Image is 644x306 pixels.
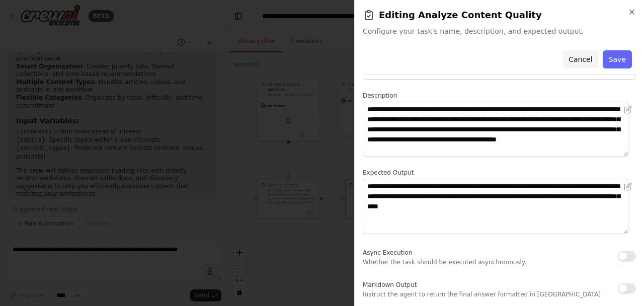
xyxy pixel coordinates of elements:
p: Instruct the agent to return the final answer formatted in [GEOGRAPHIC_DATA] [363,290,601,298]
span: Async Execution [363,249,412,256]
span: Markdown Output [363,281,417,288]
span: Configure your task's name, description, and expected output. [363,26,636,36]
label: Expected Output [363,169,636,177]
button: Open in editor [622,181,634,193]
button: Save [603,50,632,68]
button: Cancel [562,50,598,68]
label: Description [363,92,636,100]
p: Whether the task should be executed asynchronously. [363,258,526,266]
button: Open in editor [622,104,634,116]
h2: Editing Analyze Content Quality [363,8,636,22]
